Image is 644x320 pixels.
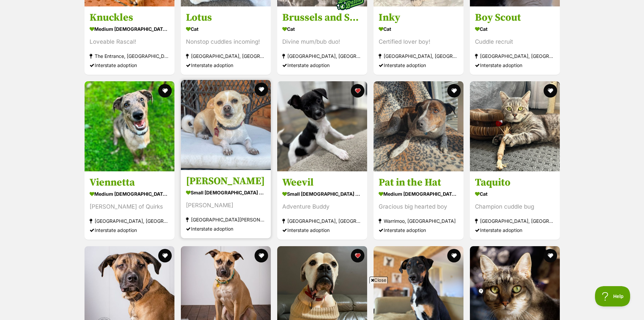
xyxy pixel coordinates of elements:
h3: Knuckles [90,11,169,24]
div: Interstate adoption [90,61,169,70]
button: favourite [544,84,557,98]
h3: Weevil [282,176,362,189]
div: Interstate adoption [282,226,362,235]
div: Nonstop cuddles incoming! [186,37,266,46]
button: favourite [255,249,268,262]
div: [GEOGRAPHIC_DATA], [GEOGRAPHIC_DATA] [379,51,458,61]
div: Interstate adoption [186,61,266,70]
div: [GEOGRAPHIC_DATA], [GEOGRAPHIC_DATA] [186,51,266,61]
div: small [DEMOGRAPHIC_DATA] Dog [282,189,362,199]
a: Weevil small [DEMOGRAPHIC_DATA] Dog Adventure Buddy [GEOGRAPHIC_DATA], [GEOGRAPHIC_DATA] Intersta... [277,171,367,240]
div: [GEOGRAPHIC_DATA], [GEOGRAPHIC_DATA] [90,216,169,226]
a: Boy Scout Cat Cuddle recruit [GEOGRAPHIC_DATA], [GEOGRAPHIC_DATA] Interstate adoption favourite [470,6,560,75]
div: Cat [475,189,555,199]
img: Viennetta [85,81,174,171]
div: Warrimoo, [GEOGRAPHIC_DATA] [379,216,458,226]
h3: Taquito [475,176,555,189]
h3: Viennetta [90,176,169,189]
a: Viennetta medium [DEMOGRAPHIC_DATA] Dog [PERSON_NAME] of Quirks [GEOGRAPHIC_DATA], [GEOGRAPHIC_DA... [85,171,174,240]
div: Interstate adoption [282,61,362,70]
div: medium [DEMOGRAPHIC_DATA] Dog [90,189,169,199]
div: Adventure Buddy [282,202,362,211]
div: Cat [282,24,362,34]
img: Taquito [470,81,560,171]
button: favourite [447,84,461,98]
div: Interstate adoption [186,224,266,233]
a: Lotus Cat Nonstop cuddles incoming! [GEOGRAPHIC_DATA], [GEOGRAPHIC_DATA] Interstate adoption favo... [181,6,271,75]
div: Interstate adoption [379,61,458,70]
h3: Boy Scout [475,11,555,24]
div: The Entrance, [GEOGRAPHIC_DATA] [90,51,169,61]
div: Interstate adoption [475,226,555,235]
a: Knuckles medium [DEMOGRAPHIC_DATA] Dog Loveable Rascal! The Entrance, [GEOGRAPHIC_DATA] Interstat... [85,6,174,75]
div: Interstate adoption [475,61,555,70]
img: Weevil [277,81,367,171]
div: Loveable Rascal! [90,37,169,46]
img: Pat in the Hat [374,81,463,171]
div: Divine mum/bub duo! [282,37,362,46]
div: small [DEMOGRAPHIC_DATA] Dog [186,188,266,197]
a: Inky Cat Certified lover boy! [GEOGRAPHIC_DATA], [GEOGRAPHIC_DATA] Interstate adoption favourite [374,6,463,75]
button: favourite [544,249,557,262]
h3: Inky [379,11,458,24]
span: Close [369,277,388,283]
div: medium [DEMOGRAPHIC_DATA] Dog [90,24,169,34]
div: Cat [379,24,458,34]
button: favourite [158,249,172,262]
a: [PERSON_NAME] small [DEMOGRAPHIC_DATA] Dog [PERSON_NAME] [GEOGRAPHIC_DATA][PERSON_NAME], [GEOGRAP... [181,170,271,238]
div: [GEOGRAPHIC_DATA], [GEOGRAPHIC_DATA] [475,216,555,226]
button: favourite [158,84,172,98]
div: Cat [186,24,266,34]
div: medium [DEMOGRAPHIC_DATA] Dog [379,189,458,199]
h3: [PERSON_NAME] [186,175,266,188]
iframe: Help Scout Beacon - Open [595,286,630,306]
div: Cuddle recruit [475,37,555,46]
div: Gracious big hearted boy [379,202,458,211]
a: Brussels and Sprout Cat Divine mum/bub duo! [GEOGRAPHIC_DATA], [GEOGRAPHIC_DATA] Interstate adopt... [277,6,367,75]
div: Certified lover boy! [379,37,458,46]
div: [PERSON_NAME] of Quirks [90,202,169,211]
h3: Pat in the Hat [379,176,458,189]
div: Interstate adoption [90,226,169,235]
button: favourite [351,84,364,98]
img: Luna [181,80,271,170]
div: [GEOGRAPHIC_DATA][PERSON_NAME], [GEOGRAPHIC_DATA] [186,215,266,224]
button: favourite [447,249,461,262]
div: [GEOGRAPHIC_DATA], [GEOGRAPHIC_DATA] [475,51,555,61]
div: [GEOGRAPHIC_DATA], [GEOGRAPHIC_DATA] [282,51,362,61]
a: Taquito Cat Champion cuddle bug [GEOGRAPHIC_DATA], [GEOGRAPHIC_DATA] Interstate adoption favourite [470,171,560,240]
h3: Brussels and Sprout [282,11,362,24]
a: Pat in the Hat medium [DEMOGRAPHIC_DATA] Dog Gracious big hearted boy Warrimoo, [GEOGRAPHIC_DATA]... [374,171,463,240]
div: Champion cuddle bug [475,202,555,211]
img: info.svg [478,288,484,294]
button: favourite [351,249,364,262]
div: Cat [475,24,555,34]
div: [PERSON_NAME] [186,201,266,210]
div: Interstate adoption [379,226,458,235]
h3: Lotus [186,11,266,24]
div: [GEOGRAPHIC_DATA], [GEOGRAPHIC_DATA] [282,216,362,226]
button: favourite [255,83,268,96]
